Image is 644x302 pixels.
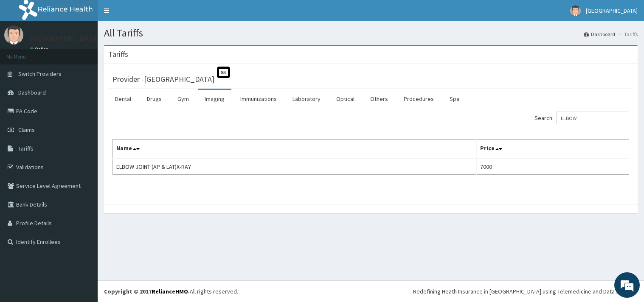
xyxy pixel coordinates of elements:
span: Dashboard [18,89,46,96]
img: User Image [570,6,581,16]
span: [GEOGRAPHIC_DATA] [586,7,638,14]
span: Tariffs [18,145,34,152]
span: St [217,67,230,78]
footer: All rights reserved. [98,280,644,302]
a: Imaging [198,90,231,108]
a: Others [363,90,395,108]
h3: Provider - [GEOGRAPHIC_DATA] [112,75,214,83]
a: Drugs [140,90,169,108]
li: Tariffs [616,31,638,38]
h1: All Tariffs [104,28,638,39]
strong: Copyright © 2017 . [104,288,190,295]
div: Redefining Heath Insurance in [GEOGRAPHIC_DATA] using Telemedicine and Data Science! [413,287,638,296]
a: RelianceHMO [152,288,188,295]
td: 7000 [476,159,629,175]
a: Online [30,46,50,52]
a: Gym [171,90,196,108]
a: Laboratory [286,90,327,108]
a: Procedures [397,90,441,108]
p: [GEOGRAPHIC_DATA] [30,34,100,42]
a: Optical [329,90,361,108]
span: Switch Providers [18,70,62,78]
th: Price [476,140,629,159]
span: Claims [18,126,35,134]
a: Dashboard [584,31,615,38]
input: Search: [556,112,629,124]
label: Search: [534,112,629,124]
img: User Image [4,25,23,45]
h3: Tariffs [108,50,128,58]
a: Dental [108,90,138,108]
th: Name [113,140,477,159]
a: Immunizations [233,90,284,108]
a: Spa [443,90,466,108]
td: ELBOW JOINT (AP & LAT)X-RAY [113,159,477,175]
